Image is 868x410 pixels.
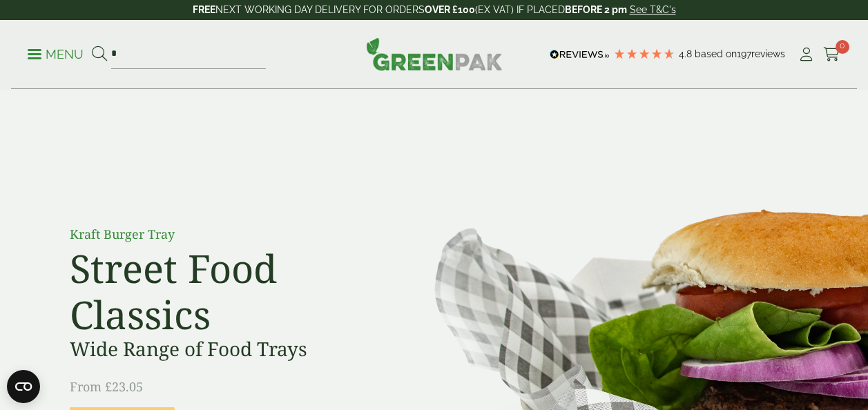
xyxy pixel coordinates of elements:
[366,37,503,70] img: GreenPak Supplies
[695,48,737,59] span: Based on
[28,46,84,60] a: Menu
[425,4,475,15] strong: OVER £100
[565,4,627,15] strong: BEFORE 2 pm
[737,48,751,59] span: 197
[7,370,40,403] button: Open CMP widget
[613,48,675,60] div: 4.79 Stars
[193,4,215,15] strong: FREE
[679,48,695,59] span: 4.8
[70,225,380,244] p: Kraft Burger Tray
[823,44,840,65] a: 0
[70,245,380,338] h2: Street Food Classics
[798,48,815,61] i: My Account
[70,378,143,395] span: From £23.05
[70,338,380,361] h3: Wide Range of Food Trays
[751,48,785,59] span: reviews
[836,40,849,54] span: 0
[630,4,676,15] a: See T&C's
[550,50,610,59] img: REVIEWS.io
[823,48,840,61] i: Cart
[28,46,84,63] p: Menu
